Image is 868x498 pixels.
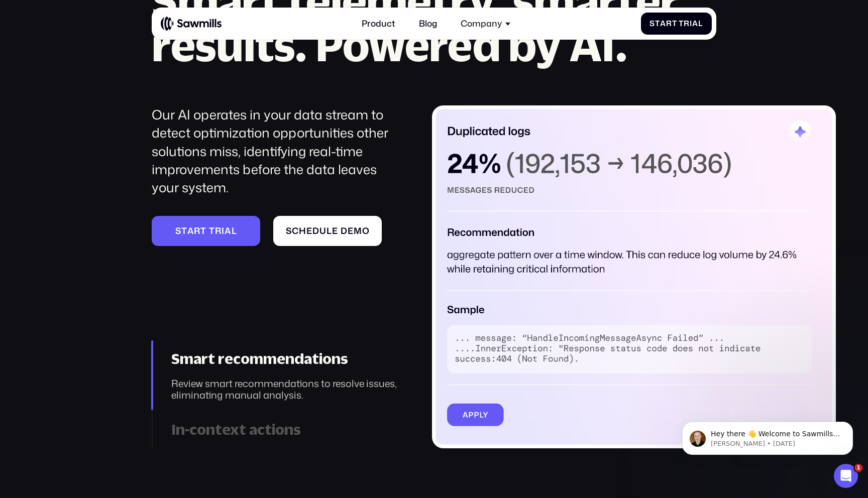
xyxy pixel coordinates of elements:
[299,226,306,236] span: h
[152,105,401,196] div: Our AI operates in your data stream to detect optimization opportunities other solutions miss, id...
[319,226,327,236] span: u
[232,226,237,236] span: l
[690,19,692,28] span: i
[332,226,338,236] span: e
[461,19,502,29] div: Company
[362,226,370,236] span: o
[684,19,690,28] span: r
[454,12,517,36] div: Company
[327,226,332,236] span: l
[641,13,712,35] a: StartTrial
[692,19,698,28] span: a
[187,226,194,236] span: a
[312,226,319,236] span: d
[698,19,703,28] span: l
[679,19,684,28] span: T
[225,226,232,236] span: a
[200,226,206,236] span: t
[209,226,215,236] span: t
[171,350,401,368] div: Smart recommendations
[171,378,401,401] div: Review smart recommendations to resolve issues, eliminating manual analysis.
[354,226,362,236] span: m
[834,464,858,488] iframe: Intercom live chat
[194,226,200,236] span: r
[672,19,677,28] span: t
[181,226,187,236] span: t
[348,226,354,236] span: e
[152,216,260,246] a: Starttrial
[649,19,655,28] span: S
[306,226,312,236] span: e
[273,216,382,246] a: Scheduledemo
[854,464,862,472] span: 1
[222,226,225,236] span: i
[341,226,348,236] span: d
[171,421,401,439] div: In-context actions
[355,12,401,36] a: Product
[286,226,292,236] span: S
[660,19,666,28] span: a
[412,12,444,36] a: Blog
[655,19,660,28] span: t
[215,226,222,236] span: r
[175,226,181,236] span: S
[292,226,299,236] span: c
[667,401,868,471] iframe: Intercom notifications message
[666,19,672,28] span: r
